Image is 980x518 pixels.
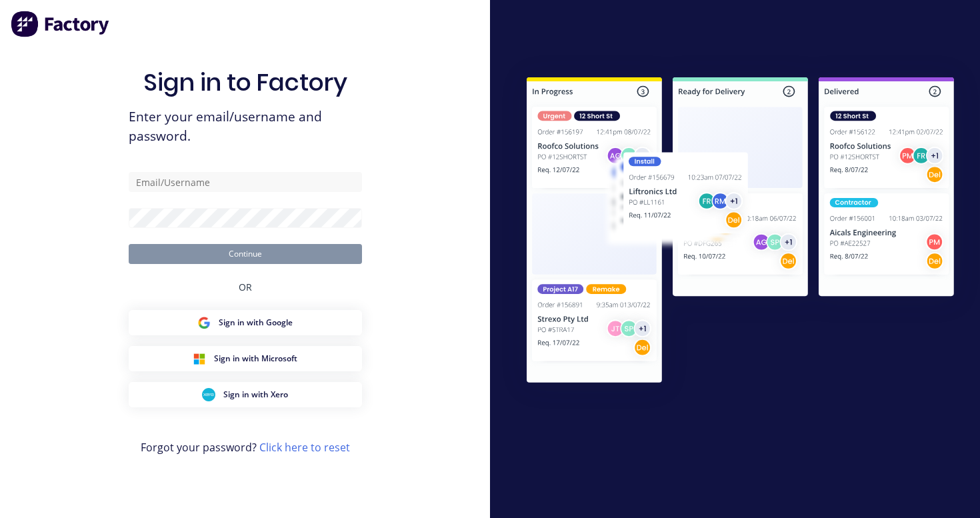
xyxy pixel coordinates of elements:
[143,68,347,97] h1: Sign in to Factory
[223,389,288,401] span: Sign in with Xero
[129,172,362,192] input: Email/Username
[141,439,350,455] span: Forgot your password?
[129,107,362,146] span: Enter your email/username and password.
[202,388,215,401] img: Xero Sign in
[259,440,350,455] a: Click here to reset
[129,382,362,407] button: Xero Sign inSign in with Xero
[11,11,111,37] img: Factory
[129,346,362,371] button: Microsoft Sign inSign in with Microsoft
[214,353,297,365] span: Sign in with Microsoft
[197,316,211,329] img: Google Sign in
[129,244,362,264] button: Continue
[501,53,980,411] img: Sign in
[219,317,293,329] span: Sign in with Google
[193,352,206,365] img: Microsoft Sign in
[239,264,252,310] div: OR
[129,310,362,335] button: Google Sign inSign in with Google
